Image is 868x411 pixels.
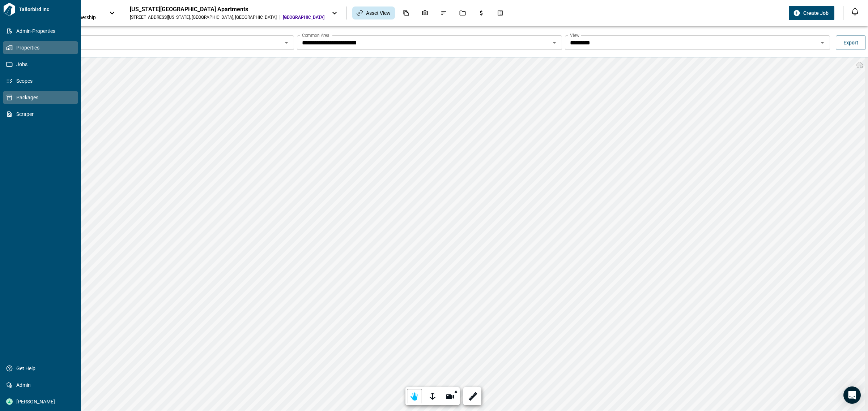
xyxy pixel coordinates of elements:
[836,35,866,50] button: Export
[803,9,829,17] span: Create Job
[366,9,391,17] span: Asset View
[849,6,861,17] button: Open notification feed
[455,7,470,19] div: Jobs
[13,398,71,405] span: [PERSON_NAME]
[3,41,78,54] a: Properties
[474,7,489,19] div: Budgets
[352,7,395,20] div: Asset View
[843,39,858,46] span: Export
[13,365,71,372] span: Get Help
[13,77,71,85] span: Scopes
[281,38,292,48] button: Open
[13,61,71,68] span: Jobs
[130,14,277,20] div: [STREET_ADDRESS][US_STATE] , [GEOGRAPHIC_DATA] , [GEOGRAPHIC_DATA]
[789,6,834,20] button: Create Job
[13,94,71,101] span: Packages
[13,44,71,51] span: Properties
[3,25,78,38] a: Admin-Properties
[399,7,414,19] div: Documents
[817,38,827,48] button: Open
[417,7,433,19] div: Photos
[130,6,324,13] div: [US_STATE][GEOGRAPHIC_DATA] Apartments
[3,58,78,71] a: Jobs
[570,32,579,38] label: View
[13,381,71,389] span: Admin
[549,38,559,48] button: Open
[3,91,78,104] a: Packages
[493,7,508,19] div: Takeoff Center
[3,74,78,87] a: Scopes
[843,386,861,404] div: Open Intercom Messenger
[3,378,78,391] a: Admin
[13,111,71,118] span: Scraper
[13,27,71,35] span: Admin-Properties
[436,7,451,19] div: Issues & Info
[16,6,78,13] span: Tailorbird Inc
[283,14,324,20] span: [GEOGRAPHIC_DATA]
[302,32,329,38] label: Common Area
[3,108,78,121] a: Scraper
